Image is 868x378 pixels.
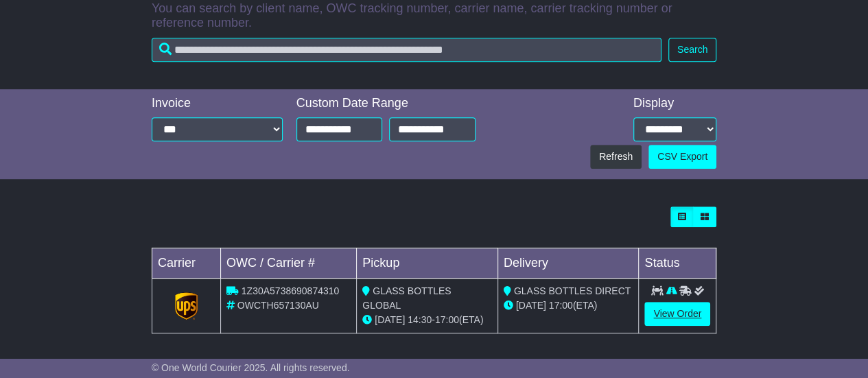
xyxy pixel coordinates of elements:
[516,300,546,311] span: [DATE]
[220,248,356,279] td: OWC / Carrier #
[362,313,492,327] div: - (ETA)
[175,292,198,320] img: GetCarrierServiceLogo
[242,285,339,296] span: 1Z30A5738690874310
[152,1,716,31] p: You can search by client name, OWC tracking number, carrier name, carrier tracking number or refe...
[152,248,220,279] td: Carrier
[549,300,573,311] span: 17:00
[648,145,716,169] a: CSV Export
[633,96,716,111] div: Display
[504,298,633,313] div: (ETA)
[296,96,476,111] div: Custom Date Range
[590,145,642,169] button: Refresh
[408,314,432,325] span: 14:30
[514,285,631,296] span: GLASS BOTTLES DIRECT
[152,96,283,111] div: Invoice
[375,314,405,325] span: [DATE]
[668,38,716,62] button: Search
[644,302,710,326] a: View Order
[237,300,319,311] span: OWCTH657130AU
[357,248,498,279] td: Pickup
[152,362,350,373] span: © One World Courier 2025. All rights reserved.
[497,248,639,279] td: Delivery
[435,314,459,325] span: 17:00
[362,285,451,311] span: GLASS BOTTLES GLOBAL
[639,248,716,279] td: Status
